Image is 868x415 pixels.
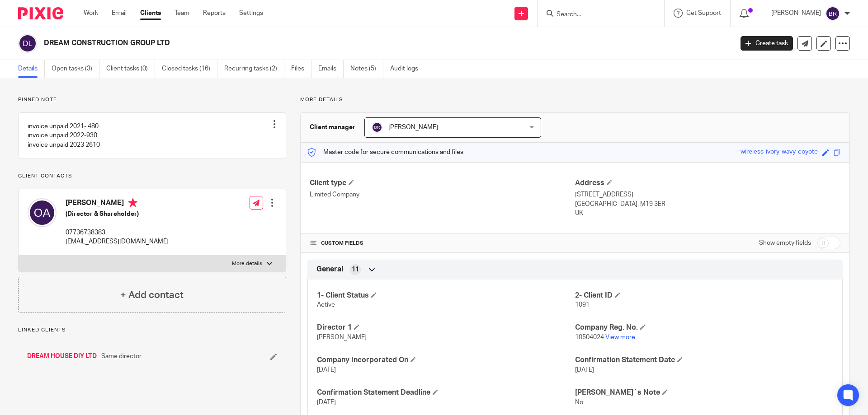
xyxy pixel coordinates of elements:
span: 11 [352,265,359,274]
h4: + Add contact [120,288,184,302]
p: 07736738383 [66,228,169,237]
a: Email [112,9,127,18]
span: 1091 [575,302,590,308]
a: View more [605,334,635,340]
span: General [316,265,343,274]
a: Create task [741,36,793,51]
span: [DATE] [317,367,336,373]
a: Details [18,60,45,78]
a: Closed tasks (16) [162,60,217,78]
img: svg%3E [28,198,57,227]
p: Limited Company [310,190,575,199]
span: No [575,399,583,406]
h3: Client manager [310,123,355,132]
p: Client contacts [18,173,286,180]
span: [PERSON_NAME] [317,334,367,340]
h4: CUSTOM FIELDS [310,240,575,247]
i: Primary [128,198,137,207]
p: Master code for secure communications and files [307,148,463,157]
p: [PERSON_NAME] [771,9,821,18]
p: [GEOGRAPHIC_DATA], M19 3ER [575,200,840,209]
h4: Address [575,178,840,188]
h4: Company Reg. No. [575,323,833,332]
span: Get Support [686,10,721,16]
h4: Director 1 [317,323,575,332]
span: [PERSON_NAME] [388,124,438,131]
a: Recurring tasks (2) [224,60,284,78]
a: Files [291,60,311,78]
a: Reports [203,9,226,18]
h4: 2- Client ID [575,291,833,300]
span: Same director [101,352,142,361]
span: [DATE] [317,399,336,406]
p: Linked clients [18,326,286,334]
h4: [PERSON_NAME]`s Note [575,388,833,397]
h4: Confirmation Statement Deadline [317,388,575,397]
img: svg%3E [826,6,840,21]
p: More details [300,96,850,103]
a: Work [84,9,98,18]
p: Pinned note [18,96,286,103]
p: UK [575,209,840,218]
div: wireless-ivory-wavy-coyote [741,147,818,158]
span: [DATE] [575,367,594,373]
a: Settings [239,9,263,18]
p: More details [232,260,262,267]
img: svg%3E [18,34,37,53]
a: Client tasks (0) [106,60,155,78]
img: Pixie [18,7,63,19]
a: Audit logs [390,60,425,78]
h2: DREAM CONSTRUCTION GROUP LTD [44,38,590,48]
span: Active [317,302,335,308]
a: Open tasks (3) [52,60,99,78]
p: [EMAIL_ADDRESS][DOMAIN_NAME] [66,237,169,246]
input: Search [556,11,637,19]
span: 10504024 [575,334,604,340]
label: Show empty fields [759,238,811,247]
img: svg%3E [372,122,382,133]
a: Notes (5) [350,60,383,78]
a: Clients [140,9,161,18]
h4: Confirmation Statement Date [575,355,833,365]
a: DREAM HOUSE DIY LTD [27,352,97,361]
p: [STREET_ADDRESS] [575,190,840,199]
a: Team [175,9,189,18]
h4: [PERSON_NAME] [66,198,169,210]
a: Emails [318,60,344,78]
h4: Client type [310,178,575,188]
h4: 1- Client Status [317,291,575,300]
h5: (Director & Shareholder) [66,210,169,219]
h4: Company Incorporated On [317,355,575,365]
